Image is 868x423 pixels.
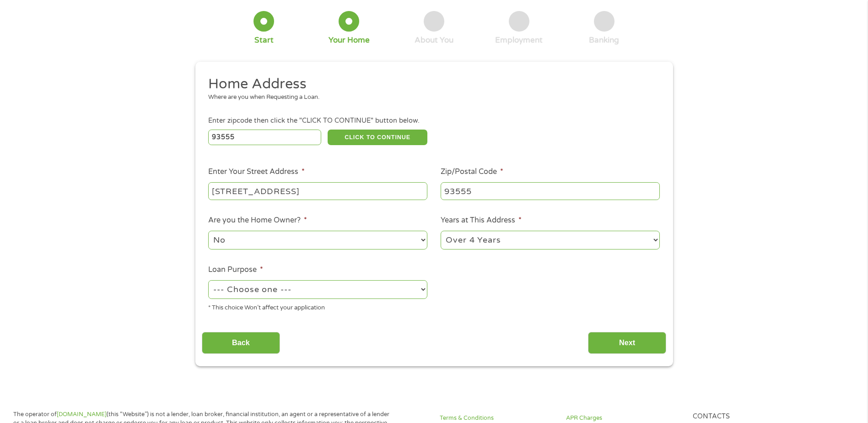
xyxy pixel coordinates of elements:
input: Enter Zipcode (e.g 01510) [208,130,321,145]
h4: Contacts [693,412,808,421]
button: CLICK TO CONTINUE [328,130,427,145]
label: Enter Your Street Address [208,167,305,177]
h2: Home Address [208,75,653,93]
label: Loan Purpose [208,265,263,275]
input: Next [588,332,666,354]
a: APR Charges [566,414,681,423]
div: Where are you when Requesting a Loan. [208,93,653,102]
div: About You [415,35,453,45]
label: Years at This Address [441,216,522,225]
div: Banking [589,35,619,45]
div: * This choice Won’t affect your application [208,300,427,313]
div: Your Home [329,35,370,45]
input: 1 Main Street [208,182,427,200]
label: Are you the Home Owner? [208,216,307,225]
div: Employment [495,35,543,45]
label: Zip/Postal Code [441,167,503,177]
div: Enter zipcode then click the "CLICK TO CONTINUE" button below. [208,116,659,126]
input: Back [202,332,280,354]
div: Start [254,35,274,45]
a: Terms & Conditions [440,414,555,423]
a: [DOMAIN_NAME] [57,411,107,418]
